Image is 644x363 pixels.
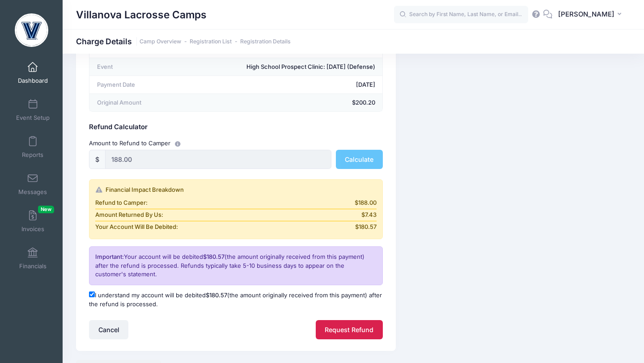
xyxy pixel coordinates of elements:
[89,76,178,94] td: Payment Date
[15,13,48,47] img: Villanova Lacrosse Camps
[552,4,631,25] button: [PERSON_NAME]
[19,262,47,270] span: Financials
[206,291,227,299] span: $180.57
[12,94,54,126] a: Event Setup
[12,243,54,274] a: Financials
[361,211,377,219] span: $7.43
[89,246,383,285] div: Your account will be debited (the amount originally received from this payment) after the refund ...
[38,206,54,213] span: New
[12,169,54,200] a: Messages
[21,225,44,233] span: Invoices
[316,320,383,339] button: Request Refund
[240,38,291,45] a: Registration Details
[105,150,331,169] input: 0.00
[76,4,207,25] h1: Villanova Lacrosse Camps
[355,198,377,207] span: $188.00
[76,37,291,46] h1: Charge Details
[178,58,382,76] td: High School Prospect Clinic: [DATE] (Defense)
[95,253,124,260] span: Important:
[12,131,54,163] a: Reports
[89,291,95,297] input: I understand my account will be debited$180.57(the amount originally received from this payment) ...
[140,38,181,45] a: Camp Overview
[95,186,377,194] div: Financial Impact Breakdown
[89,291,383,308] label: I understand my account will be debited (the amount originally received from this payment) after ...
[203,253,225,260] span: $180.57
[16,114,50,122] span: Event Setup
[95,211,163,219] span: Amount Returned By Us:
[12,57,54,89] a: Dashboard
[89,150,106,169] div: $
[394,6,528,24] input: Search by First Name, Last Name, or Email...
[190,38,232,45] a: Registration List
[18,188,47,196] span: Messages
[89,58,178,76] td: Event
[355,223,377,232] span: $180.57
[85,139,387,148] div: Amount to Refund to Camper
[89,320,128,339] button: Cancel
[95,223,178,232] span: Your Account Will Be Debited:
[12,206,54,237] a: InvoicesNew
[178,94,382,112] td: $200.20
[22,151,43,159] span: Reports
[89,123,383,131] h5: Refund Calculator
[18,77,48,84] span: Dashboard
[95,198,148,207] span: Refund to Camper:
[178,76,382,94] td: [DATE]
[558,9,614,19] span: [PERSON_NAME]
[89,94,178,112] td: Original Amount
